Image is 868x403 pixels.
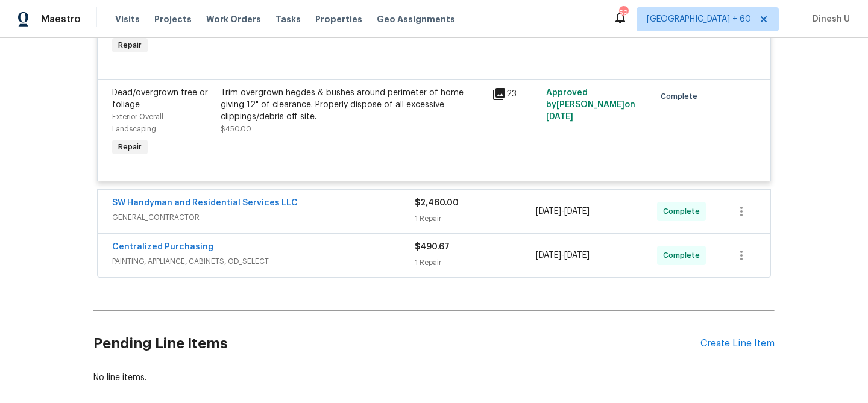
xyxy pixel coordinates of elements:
span: PAINTING, APPLIANCE, CABINETS, OD_SELECT [112,255,415,267]
span: Tasks [275,15,301,23]
span: [GEOGRAPHIC_DATA] + 60 [647,13,751,25]
span: [DATE] [536,251,561,260]
span: GENERAL_CONTRACTOR [112,211,415,223]
span: $490.67 [415,243,450,251]
span: - [536,249,590,261]
span: [DATE] [536,207,561,216]
a: Centralized Purchasing [112,243,213,251]
span: Projects [154,13,192,25]
a: SW Handyman and Residential Services LLC [112,199,298,207]
span: Repair [113,39,146,51]
span: Complete [663,205,705,217]
span: [DATE] [564,207,590,216]
span: Properties [315,13,362,25]
span: Dinesh U [808,13,850,25]
div: No line items. [93,372,775,384]
div: 1 Repair [415,213,536,225]
span: Repair [113,141,146,153]
span: - [536,205,590,217]
div: 591 [619,7,627,19]
span: [DATE] [564,251,590,260]
span: Visits [115,13,140,25]
span: [DATE] [546,113,573,121]
span: Complete [663,249,705,261]
div: 23 [492,87,539,101]
span: Geo Assignments [377,13,455,25]
span: Work Orders [206,13,261,25]
span: Approved by [PERSON_NAME] on [546,89,635,121]
div: Create Line Item [700,338,775,349]
span: Exterior Overall - Landscaping [112,113,168,133]
span: $2,460.00 [415,199,459,207]
div: Trim overgrown hegdes & bushes around perimeter of home giving 12" of clearance. Properly dispose... [221,87,485,123]
span: Complete [661,90,702,102]
div: 1 Repair [415,257,536,269]
span: Dead/overgrown tree or foliage [112,89,208,109]
span: $450.00 [221,125,251,133]
h2: Pending Line Items [93,316,700,372]
span: Maestro [41,13,81,25]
